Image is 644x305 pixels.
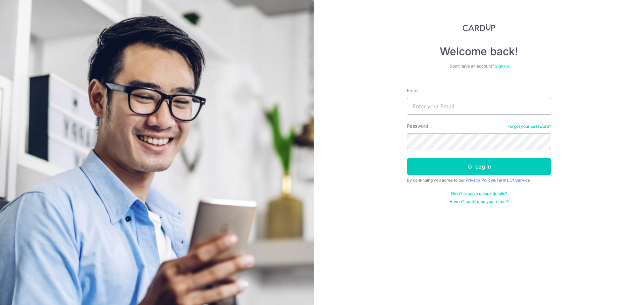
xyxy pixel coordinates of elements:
[496,178,530,183] a: Terms Of Service
[449,199,508,204] a: Haven't confirmed your email?
[407,45,551,58] h4: Welcome back!
[495,64,509,69] a: Sign up
[407,178,551,183] div: By continuing you agree to our &
[407,98,551,115] input: Enter your Email
[466,178,493,183] a: Privacy Policy
[407,87,418,94] label: Email
[507,124,551,129] a: Forgot your password?
[407,64,551,69] div: Don’t have an account?
[451,191,507,196] a: Didn't receive unlock details?
[407,123,428,129] label: Password
[463,23,495,31] img: CardUp Logo
[407,158,551,175] button: Log in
